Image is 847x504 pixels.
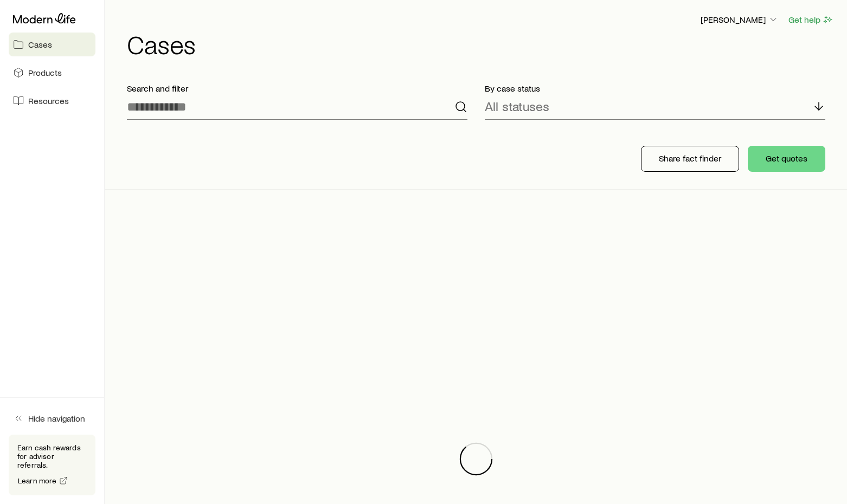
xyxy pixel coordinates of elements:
[127,31,834,57] h1: Cases
[700,14,779,27] button: [PERSON_NAME]
[9,33,95,56] a: Cases
[748,146,825,172] button: Get quotes
[28,413,85,424] span: Hide navigation
[9,61,95,85] a: Products
[28,67,62,78] span: Products
[788,14,834,26] button: Get help
[485,83,825,94] p: By case status
[659,153,721,164] p: Share fact finder
[17,443,87,469] p: Earn cash rewards for advisor referrals.
[9,89,95,113] a: Resources
[9,406,95,430] button: Hide navigation
[18,477,57,484] span: Learn more
[28,95,69,106] span: Resources
[641,146,739,172] button: Share fact finder
[127,83,467,94] p: Search and filter
[9,435,95,495] div: Earn cash rewards for advisor referrals.Learn more
[28,39,52,50] span: Cases
[485,99,549,114] p: All statuses
[701,14,779,25] p: [PERSON_NAME]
